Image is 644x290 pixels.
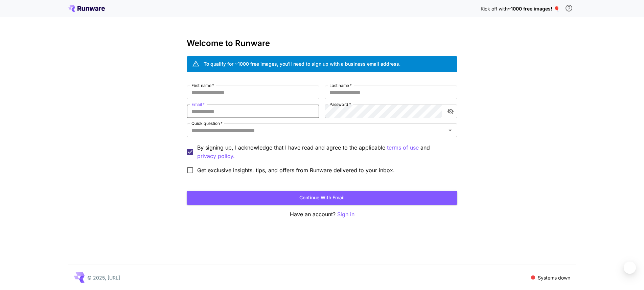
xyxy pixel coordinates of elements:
button: In order to qualify for free credit, you need to sign up with a business email address and click ... [562,1,576,15]
label: Password [329,102,351,107]
span: ~1000 free images! 🎈 [508,6,559,12]
p: terms of use [387,143,419,152]
label: Quick question [191,120,223,126]
button: Open [445,126,455,135]
span: Kick off with [481,6,508,12]
p: Have an account? [187,210,457,219]
button: By signing up, I acknowledge that I have read and agree to the applicable terms of use and [197,152,235,160]
p: Systems down [538,274,570,281]
p: © 2025, [URL] [87,274,120,281]
button: Sign in [337,210,354,219]
div: To qualify for ~1000 free images, you’ll need to sign up with a business email address. [204,60,400,67]
p: privacy policy. [197,152,235,160]
button: By signing up, I acknowledge that I have read and agree to the applicable and privacy policy. [387,143,419,152]
label: First name [191,83,214,88]
span: Get exclusive insights, tips, and offers from Runware delivered to your inbox. [197,166,395,174]
button: Continue with email [187,191,457,205]
p: By signing up, I acknowledge that I have read and agree to the applicable and [197,143,452,160]
label: Email [191,102,205,107]
button: toggle password visibility [444,105,457,117]
label: Last name [329,83,352,88]
h3: Welcome to Runware [187,39,457,48]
